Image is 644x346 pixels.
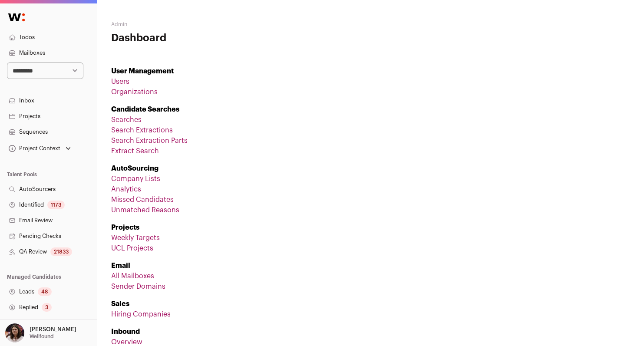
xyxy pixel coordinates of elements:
[111,196,174,203] a: Missed Candidates
[30,326,76,333] p: [PERSON_NAME]
[111,148,159,155] a: Extract Search
[111,283,165,290] a: Sender Domains
[111,116,142,123] a: Searches
[38,287,52,296] div: 48
[111,78,129,85] a: Users
[111,165,159,172] strong: AutoSourcing
[111,127,173,134] a: Search Extractions
[30,333,54,340] p: Wellfound
[47,201,65,209] div: 1173
[111,224,139,231] strong: Projects
[111,339,142,346] a: Overview
[111,106,179,113] strong: Candidate Searches
[111,21,284,28] h2: Admin
[111,262,130,269] strong: Email
[111,89,158,96] a: Organizations
[42,303,52,312] div: 3
[111,245,153,252] a: UCL Projects
[111,234,160,241] a: Weekly Targets
[111,311,171,318] a: Hiring Companies
[111,68,174,75] strong: User Management
[111,186,141,193] a: Analytics
[50,247,72,256] div: 21833
[111,137,188,144] a: Search Extraction Parts
[3,9,30,26] img: Wellfound
[7,145,60,152] div: Project Context
[3,323,78,343] button: Open dropdown
[111,273,154,280] a: All Mailboxes
[111,207,179,214] a: Unmatched Reasons
[111,300,129,307] strong: Sales
[7,142,73,155] button: Open dropdown
[111,31,284,45] h1: Dashboard
[5,323,24,343] img: 13179837-medium_jpg
[111,175,160,182] a: Company Lists
[111,328,140,335] strong: Inbound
